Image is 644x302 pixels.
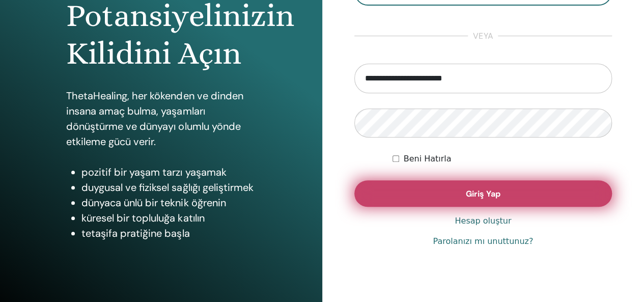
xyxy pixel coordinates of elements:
li: dünyaca ünlü bir teknik öğrenin [81,195,256,210]
li: tetaşifa pratiğine başla [81,226,256,241]
span: Giriş Yap [466,188,500,199]
li: küresel bir topluluğa katılın [81,210,256,226]
a: Hesap oluştur [455,215,511,227]
p: ThetaHealing, her kökenden ve dinden insana amaç bulma, yaşamları dönüştürme ve dünyayı olumlu yö... [66,88,256,149]
li: duygusal ve fiziksel sağlığı geliştirmek [81,180,256,195]
div: Keep me authenticated indefinitely or until I manually logout [393,153,612,165]
a: Parolanızı mı unuttunuz? [433,235,533,248]
li: pozitif bir yaşam tarzı yaşamak [81,164,256,180]
span: veya [468,30,498,42]
button: Giriş Yap [354,180,612,207]
label: Beni Hatırla [403,153,451,165]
